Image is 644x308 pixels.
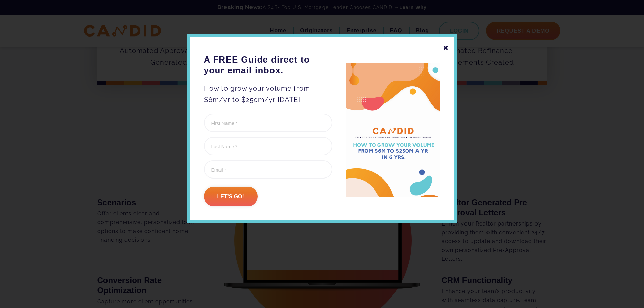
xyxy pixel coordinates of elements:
[204,54,332,76] h3: A FREE Guide direct to your email inbox.
[204,137,332,155] input: Last Name *
[204,82,332,105] p: How to grow your volume from $6m/yr to $250m/yr [DATE].
[443,42,449,54] div: ✖
[204,114,332,132] input: First Name *
[204,160,332,179] input: Email *
[204,187,258,206] input: Let's go!
[346,63,440,198] img: A FREE Guide direct to your email inbox.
